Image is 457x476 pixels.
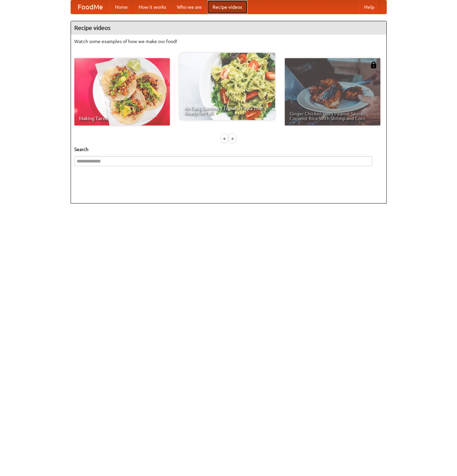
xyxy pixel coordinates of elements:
h4: Recipe videos [71,21,386,35]
a: Home [110,0,133,14]
a: FoodMe [71,0,110,14]
p: Watch some examples of how we make our food! [74,38,383,45]
span: An Easy, Summery Tomato Pasta That's Ready for Fall [184,106,270,115]
h5: Search [74,146,383,153]
a: Recipe videos [207,0,247,14]
a: Making Tacos [74,58,170,125]
div: » [229,134,235,143]
a: Who we are [172,0,207,14]
img: 483408.png [370,62,377,68]
div: « [222,134,228,143]
a: Help [359,0,380,14]
span: Making Tacos [79,116,165,121]
a: An Easy, Summery Tomato Pasta That's Ready for Fall [180,53,275,120]
a: How it works [133,0,172,14]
